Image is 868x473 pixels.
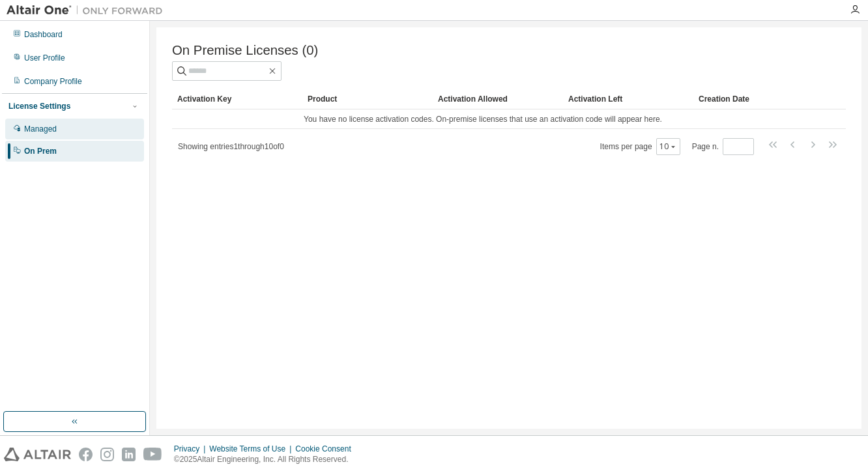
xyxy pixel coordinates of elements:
[692,138,754,155] span: Page n.
[209,444,295,454] div: Website Terms of Use
[24,76,82,87] div: Company Profile
[24,124,57,134] div: Managed
[143,448,162,461] img: youtube.svg
[177,89,297,109] div: Activation Key
[172,43,318,58] span: On Premise Licenses (0)
[4,448,71,461] img: altair_logo.svg
[568,89,688,109] div: Activation Left
[24,53,65,63] div: User Profile
[600,138,680,155] span: Items per page
[295,444,358,454] div: Cookie Consent
[79,448,93,461] img: facebook.svg
[174,454,359,465] p: © 2025 Altair Engineering, Inc. All Rights Reserved.
[24,146,57,156] div: On Prem
[24,29,63,40] div: Dashboard
[699,89,788,109] div: Creation Date
[438,89,558,109] div: Activation Allowed
[172,109,794,129] td: You have no license activation codes. On-premise licenses that use an activation code will appear...
[178,142,284,151] span: Showing entries 1 through 10 of 0
[8,101,70,111] div: License Settings
[174,444,209,454] div: Privacy
[100,448,114,461] img: instagram.svg
[122,448,136,461] img: linkedin.svg
[308,89,427,109] div: Product
[7,4,169,17] img: Altair One
[659,141,677,152] button: 10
